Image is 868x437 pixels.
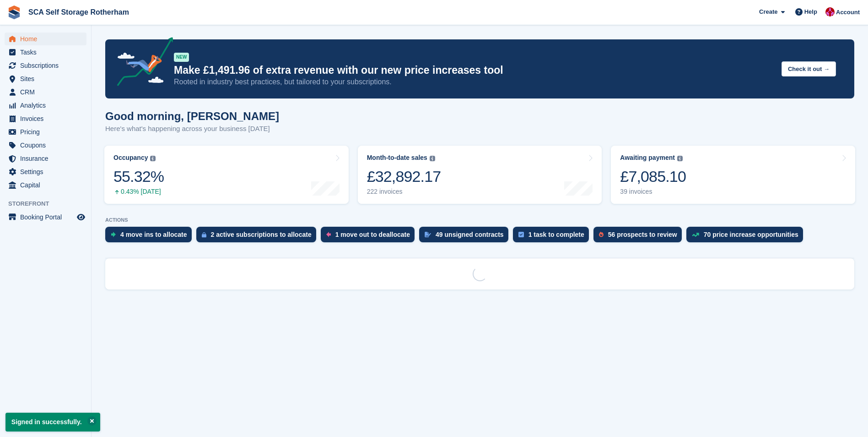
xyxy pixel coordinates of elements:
div: 2 active subscriptions to allocate [211,231,312,238]
a: 2 active subscriptions to allocate [196,227,321,247]
p: Here's what's happening across your business [DATE] [105,124,279,134]
a: menu [5,72,86,85]
img: Thomas Webb [825,7,835,16]
a: 49 unsigned contracts [419,227,513,247]
a: menu [5,179,86,191]
img: move_outs_to_deallocate_icon-f764333ba52eb49d3ac5e1228854f67142a1ed5810a6f6cc68b1a99e826820c5.svg [326,232,331,237]
a: SCA Self Storage Rotherham [25,5,133,20]
span: Tasks [20,46,75,59]
span: Sites [20,72,75,85]
div: 56 prospects to review [608,231,677,238]
img: prospect-51fa495bee0391a8d652442698ab0144808aea92771e9ea1ae160a38d050c398.svg [599,232,604,237]
p: Signed in successfully. [5,413,100,432]
img: price_increase_opportunities-93ffe204e8149a01c8c9dc8f82e8f89637d9d84a8eef4429ea346261dce0b2c0.svg [692,233,699,237]
div: 222 invoices [367,188,441,196]
a: menu [5,86,86,98]
span: Capital [20,179,75,191]
div: Month-to-date sales [367,154,427,162]
a: menu [5,152,86,165]
button: Check it out → [782,61,836,76]
a: menu [5,112,86,125]
img: icon-info-grey-7440780725fd019a000dd9b08b2336e03edf1995a4989e88bcd33f0948082b44.svg [677,156,683,161]
a: 56 prospects to review [593,227,686,247]
span: Booking Portal [20,211,75,224]
span: Pricing [20,126,75,138]
div: Occupancy [113,154,148,162]
div: Awaiting payment [620,154,675,162]
img: active_subscription_to_allocate_icon-d502201f5373d7db506a760aba3b589e785aa758c864c3986d89f69b8ff3... [202,232,206,238]
img: price-adjustments-announcement-icon-8257ccfd72463d97f412b2fc003d46551f7dbcb40ab6d574587a9cd5c0d94... [109,37,173,89]
a: Occupancy 55.32% 0.43% [DATE] [104,146,349,204]
a: menu [5,99,86,112]
div: NEW [174,53,189,62]
p: ACTIONS [105,217,854,223]
a: menu [5,211,86,224]
span: Coupons [20,139,75,152]
div: £7,085.10 [620,167,686,186]
img: icon-info-grey-7440780725fd019a000dd9b08b2336e03edf1995a4989e88bcd33f0948082b44.svg [150,156,156,161]
div: 55.32% [113,167,164,186]
div: 70 price increase opportunities [704,231,798,238]
p: Rooted in industry best practices, but tailored to your subscriptions. [174,77,774,87]
a: Awaiting payment £7,085.10 39 invoices [611,146,855,204]
span: Settings [20,165,75,178]
div: 4 move ins to allocate [120,231,187,238]
span: Create [759,7,777,16]
span: Insurance [20,152,75,165]
a: menu [5,126,86,138]
a: menu [5,46,86,59]
a: 1 move out to deallocate [321,227,419,247]
a: 1 task to complete [513,227,593,247]
div: 1 move out to deallocate [335,231,410,238]
p: Make £1,491.96 of extra revenue with our new price increases tool [174,64,774,77]
span: CRM [20,86,75,98]
img: task-75834270c22a3079a89374b754ae025e5fb1db73e45f91037f5363f120a921f8.svg [518,232,524,237]
a: menu [5,165,86,178]
span: Storefront [8,199,91,208]
a: 4 move ins to allocate [105,227,196,247]
img: move_ins_to_allocate_icon-fdf77a2bb77ea45bf5b3d319d69a93e2d87916cf1d5bf7949dd705db3b84f3ca.svg [111,232,116,237]
span: Analytics [20,99,75,112]
span: Subscriptions [20,59,75,72]
a: Preview store [75,212,86,223]
div: 39 invoices [620,188,686,196]
a: Month-to-date sales £32,892.17 222 invoices [358,146,602,204]
a: menu [5,59,86,72]
span: Home [20,33,75,45]
a: menu [5,33,86,45]
span: Account [836,8,860,17]
div: 49 unsigned contracts [436,231,504,238]
div: £32,892.17 [367,167,441,186]
div: 1 task to complete [528,231,584,238]
img: stora-icon-8386f47178a22dfd0bd8f6a31ec36ba5ce8667c1dd55bd0f319d3a0aa187defe.svg [7,5,21,19]
a: 70 price increase opportunities [686,227,808,247]
img: icon-info-grey-7440780725fd019a000dd9b08b2336e03edf1995a4989e88bcd33f0948082b44.svg [430,156,435,161]
span: Help [804,7,817,16]
img: contract_signature_icon-13c848040528278c33f63329250d36e43548de30e8caae1d1a13099fd9432cc5.svg [425,232,431,237]
a: menu [5,139,86,152]
h1: Good morning, [PERSON_NAME] [105,110,279,122]
span: Invoices [20,112,75,125]
div: 0.43% [DATE] [113,188,164,196]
